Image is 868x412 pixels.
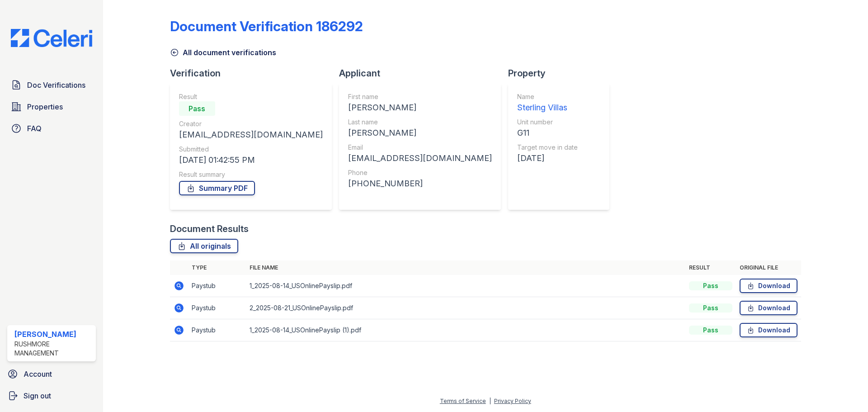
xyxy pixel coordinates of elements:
[170,239,238,253] a: All originals
[27,80,85,90] span: Doc Verifications
[4,365,99,383] a: Account
[24,369,52,379] span: Account
[179,92,323,101] div: Result
[339,67,508,80] div: Applicant
[179,145,323,154] div: Submitted
[517,143,578,152] div: Target move in date
[246,275,685,297] td: 1_2025-08-14_USOnlinePayslip.pdf
[7,98,96,116] a: Properties
[740,323,797,337] a: Download
[494,398,531,404] a: Privacy Policy
[4,29,99,47] img: CE_Logo_Blue-a8612792a0a2168367f1c8372b55b34899dd931a85d93a1a3d3e32e68fde9ad4.png
[179,154,323,166] div: [DATE] 01:42:55 PM
[517,118,578,127] div: Unit number
[348,118,492,127] div: Last name
[517,127,578,139] div: G11
[14,340,92,358] div: Rushmore Management
[348,143,492,152] div: Email
[246,319,685,341] td: 1_2025-08-14_USOnlinePayslip (1).pdf
[27,123,42,134] span: FAQ
[348,168,492,177] div: Phone
[246,297,685,319] td: 2_2025-08-21_USOnlinePayslip.pdf
[740,301,797,315] a: Download
[179,101,215,116] div: Pass
[348,152,492,165] div: [EMAIL_ADDRESS][DOMAIN_NAME]
[689,326,732,335] div: Pass
[188,319,246,341] td: Paystub
[170,223,249,235] div: Document Results
[348,101,492,114] div: [PERSON_NAME]
[170,67,339,80] div: Verification
[736,260,801,275] th: Original file
[188,297,246,319] td: Paystub
[440,398,486,404] a: Terms of Service
[489,398,491,404] div: |
[348,177,492,190] div: [PHONE_NUMBER]
[246,260,685,275] th: File name
[7,119,96,137] a: FAQ
[689,281,732,290] div: Pass
[517,92,578,114] a: Name Sterling Villas
[685,260,736,275] th: Result
[689,303,732,313] div: Pass
[517,92,578,101] div: Name
[179,170,323,179] div: Result summary
[740,279,797,293] a: Download
[179,181,255,195] a: Summary PDF
[348,127,492,139] div: [PERSON_NAME]
[14,329,92,340] div: [PERSON_NAME]
[517,152,578,165] div: [DATE]
[7,76,96,94] a: Doc Verifications
[24,390,51,401] span: Sign out
[348,92,492,101] div: First name
[188,275,246,297] td: Paystub
[4,387,99,405] a: Sign out
[179,128,323,141] div: [EMAIL_ADDRESS][DOMAIN_NAME]
[188,260,246,275] th: Type
[508,67,617,80] div: Property
[517,101,578,114] div: Sterling Villas
[27,101,63,112] span: Properties
[170,47,276,58] a: All document verifications
[179,119,323,128] div: Creator
[170,18,363,34] div: Document Verification 186292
